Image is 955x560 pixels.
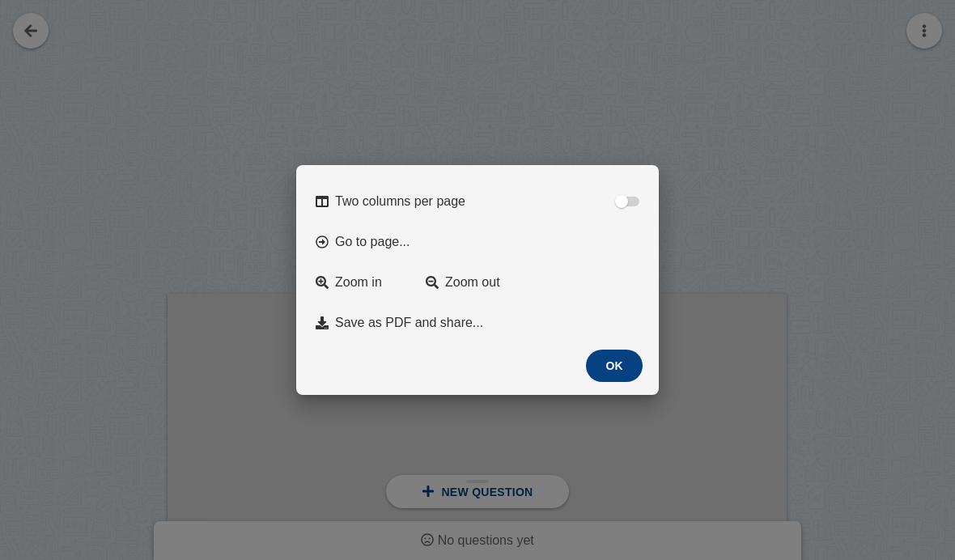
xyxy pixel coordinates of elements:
[306,225,649,259] button: Go to page...
[335,194,465,209] span: Two columns per page
[335,235,410,249] span: Go to page...
[586,350,643,382] button: OK
[306,265,410,299] a: Zoom in
[416,265,520,299] a: Zoom out
[335,316,483,330] span: Save as PDF and share...
[335,275,382,290] span: Zoom in
[445,275,500,290] span: Zoom out
[306,306,649,340] button: Save as PDF and share...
